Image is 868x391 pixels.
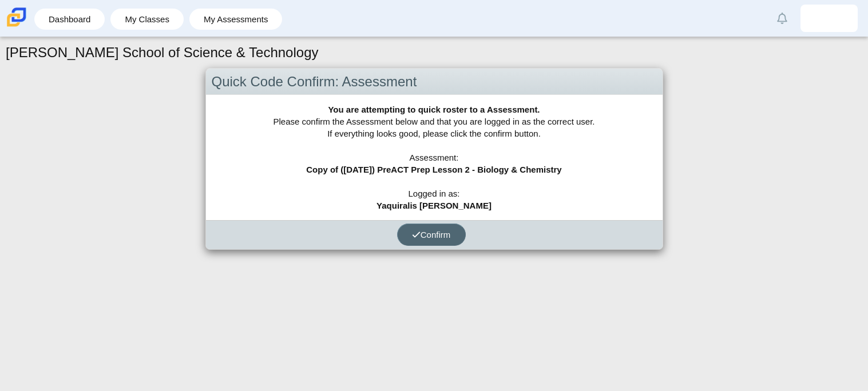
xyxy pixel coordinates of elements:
img: Carmen School of Science & Technology [5,5,29,29]
a: yaquiralis.ortiz.pyqppQ [800,5,858,32]
button: Confirm [397,224,466,246]
div: Quick Code Confirm: Assessment [206,69,663,95]
a: Carmen School of Science & Technology [5,21,29,31]
b: You are attempting to quick roster to a Assessment. [328,105,540,114]
a: My Assessments [195,9,277,30]
a: Alerts [770,6,795,31]
b: Copy of ([DATE]) PreACT Prep Lesson 2 - Biology & Chemistry [306,165,561,174]
span: Confirm [412,230,451,240]
h1: [PERSON_NAME] School of Science & Technology [6,43,319,62]
a: My Classes [116,9,178,30]
a: Dashboard [40,9,99,30]
b: Yaquiralis [PERSON_NAME] [376,201,492,210]
img: yaquiralis.ortiz.pyqppQ [820,9,838,27]
div: Please confirm the Assessment below and that you are logged in as the correct user. If everything... [206,95,663,220]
